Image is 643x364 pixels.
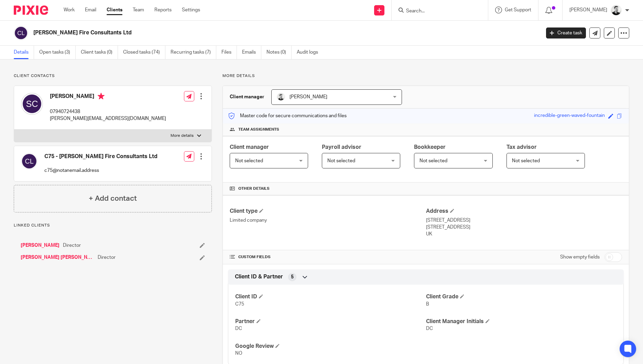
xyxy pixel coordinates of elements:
h2: [PERSON_NAME] Fire Consultants Ltd [33,29,435,36]
p: Linked clients [14,223,212,228]
p: Limited company [230,217,426,224]
span: Payroll advisor [322,144,361,150]
a: Details [14,46,34,59]
a: Recurring tasks (7) [171,46,216,59]
p: More details [171,133,194,139]
h4: Client ID [235,293,426,300]
a: Client tasks (0) [81,46,118,59]
a: Audit logs [297,46,323,59]
a: Work [64,7,75,13]
h4: Client Grade [426,293,617,300]
a: Open tasks (3) [39,46,76,59]
a: Reports [154,7,172,13]
h3: Client manager [230,93,264,100]
span: DC [235,326,242,331]
h4: C75 - [PERSON_NAME] Fire Consultants Ltd [44,153,157,160]
a: Closed tasks (74) [123,46,165,59]
h4: Google Review [235,343,426,350]
img: svg%3E [14,26,28,40]
i: Primary [98,93,105,100]
h4: Address [426,208,622,215]
span: DC [426,326,433,331]
span: Not selected [419,158,447,163]
h4: + Add contact [89,193,137,204]
span: Not selected [327,158,355,163]
span: Director [63,242,81,249]
span: Team assignments [238,127,279,132]
span: Get Support [505,8,531,12]
img: Dave_2025.jpg [277,93,285,101]
input: Search [405,8,467,14]
img: svg%3E [21,93,43,115]
a: Notes (0) [266,46,292,59]
img: Pixie [14,5,48,15]
span: [PERSON_NAME] [290,95,327,99]
span: B [426,302,429,307]
p: [PERSON_NAME] [569,7,607,13]
span: Other details [238,186,270,191]
a: Email [85,7,96,13]
p: [PERSON_NAME][EMAIL_ADDRESS][DOMAIN_NAME] [50,115,166,122]
p: [STREET_ADDRESS] [426,217,622,224]
a: Files [221,46,237,59]
span: Bookkeeper [414,144,446,150]
span: 5 [291,274,294,280]
span: Director [98,254,116,261]
span: Not selected [235,158,263,163]
span: Client ID & Partner [235,273,283,280]
span: Not selected [512,158,540,163]
p: More details [222,73,629,79]
a: [PERSON_NAME] [21,242,59,249]
label: Show empty fields [560,254,600,261]
a: Team [133,7,144,13]
h4: CUSTOM FIELDS [230,254,426,260]
a: Emails [242,46,261,59]
p: 07940724438 [50,108,166,115]
span: C75 [235,302,244,307]
p: Client contacts [14,73,212,79]
a: Settings [182,7,200,13]
p: Master code for secure communications and files [228,112,347,119]
span: Client manager [230,144,269,150]
h4: Partner [235,318,426,325]
img: Dave_2025.jpg [611,5,622,16]
a: Clients [107,7,122,13]
img: svg%3E [21,153,37,169]
span: NO [235,351,242,356]
span: Tax advisor [506,144,537,150]
a: [PERSON_NAME] [PERSON_NAME] [21,254,94,261]
h4: Client type [230,208,426,215]
div: incredible-green-waved-fountain [534,112,605,120]
p: c75@notanemail.address [44,167,157,174]
p: [STREET_ADDRESS] [426,224,622,231]
h4: Client Manager Initials [426,318,617,325]
a: Create task [546,27,586,38]
p: UK [426,231,622,238]
h4: [PERSON_NAME] [50,93,166,101]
